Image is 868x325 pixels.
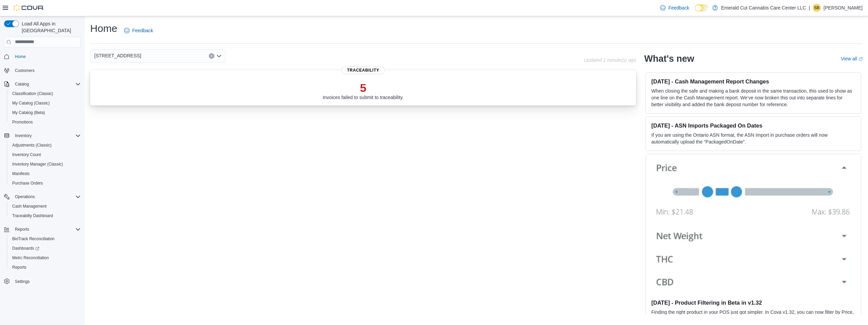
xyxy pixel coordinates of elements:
[644,53,694,64] h2: What's new
[1,52,83,61] button: Home
[9,118,81,126] span: Promotions
[1,79,83,89] button: Catalog
[9,118,36,126] a: Promotions
[132,27,153,34] span: Feedback
[12,66,81,75] span: Customers
[9,179,46,187] a: Purchase Orders
[814,4,820,12] span: SB
[12,91,53,96] span: Classification (Classic)
[9,109,81,117] span: My Catalog (Beta)
[12,80,32,88] button: Catalog
[12,80,81,88] span: Catalog
[341,66,384,74] span: Traceability
[7,202,83,211] button: Cash Management
[90,22,117,35] h1: Home
[15,279,29,284] span: Settings
[12,213,53,218] span: Traceabilty Dashboard
[9,212,56,220] a: Traceabilty Dashboard
[12,236,55,242] span: BioTrack Reconciliation
[9,235,57,243] a: BioTrack Reconciliation
[12,132,81,140] span: Inventory
[14,4,44,11] img: Cova
[1,65,83,75] button: Customers
[7,98,83,108] button: My Catalog (Classic)
[15,194,35,199] span: Operations
[12,100,50,106] span: My Catalog (Classic)
[9,141,54,149] a: Adjustments (Classic)
[584,57,636,63] p: Updated 1 minute(s) ago
[1,276,83,286] button: Settings
[12,132,34,140] button: Inventory
[9,263,29,271] a: Reports
[9,212,81,220] span: Traceabilty Dashboard
[695,4,709,12] input: Dark Mode
[12,225,32,233] button: Reports
[859,57,863,61] svg: External link
[9,254,81,262] span: Metrc Reconciliation
[4,49,81,304] nav: Complex example
[9,90,81,98] span: Classification (Classic)
[9,263,81,271] span: Reports
[9,99,53,107] a: My Catalog (Classic)
[12,265,26,270] span: Reports
[12,255,49,261] span: Metrc Reconciliation
[12,277,81,285] span: Settings
[9,90,56,98] a: Classification (Classic)
[209,53,214,59] button: Clear input
[813,4,821,12] div: Sebastian Brake
[12,193,81,201] span: Operations
[15,227,29,232] span: Reports
[695,12,695,12] span: Dark Mode
[15,54,26,59] span: Home
[9,151,44,159] a: Inventory Count
[12,193,38,201] button: Operations
[9,170,32,178] a: Manifests
[651,132,855,145] p: If you are using the Ontario ASN format, the ASN Import in purchase orders will now automatically...
[7,140,83,150] button: Adjustments (Classic)
[121,24,156,37] a: Feedback
[9,99,81,107] span: My Catalog (Classic)
[7,89,83,98] button: Classification (Classic)
[323,81,404,95] p: 5
[7,263,83,272] button: Reports
[657,1,692,15] a: Feedback
[841,56,863,61] a: View allExternal link
[9,179,81,187] span: Purchase Orders
[7,108,83,117] button: My Catalog (Beta)
[7,244,83,253] a: Dashboards
[15,81,29,87] span: Catalog
[12,66,37,75] a: Customers
[7,169,83,178] button: Manifests
[7,159,83,169] button: Inventory Manager (Classic)
[7,234,83,244] button: BioTrack Reconciliation
[12,161,63,167] span: Inventory Manager (Classic)
[9,202,49,210] a: Cash Management
[12,278,32,286] a: Settings
[1,131,83,140] button: Inventory
[9,244,81,252] span: Dashboards
[12,180,43,186] span: Purchase Orders
[7,178,83,188] button: Purchase Orders
[7,150,83,159] button: Inventory Count
[9,202,81,210] span: Cash Management
[19,20,81,34] span: Load All Apps in [GEOGRAPHIC_DATA]
[12,119,33,125] span: Promotions
[7,253,83,263] button: Metrc Reconciliation
[651,299,855,306] h3: [DATE] - Product Filtering in Beta in v1.32
[1,225,83,234] button: Reports
[216,53,222,59] button: Open list of options
[12,142,52,148] span: Adjustments (Classic)
[12,225,81,233] span: Reports
[668,4,689,11] span: Feedback
[12,246,39,251] span: Dashboards
[15,68,35,73] span: Customers
[12,52,81,61] span: Home
[651,122,855,129] h3: [DATE] - ASN Imports Packaged On Dates
[12,110,45,115] span: My Catalog (Beta)
[15,133,32,138] span: Inventory
[9,254,52,262] a: Metrc Reconciliation
[9,170,81,178] span: Manifests
[12,171,29,176] span: Manifests
[7,117,83,127] button: Promotions
[721,4,806,12] p: Emerald Cut Cannabis Care Center LLC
